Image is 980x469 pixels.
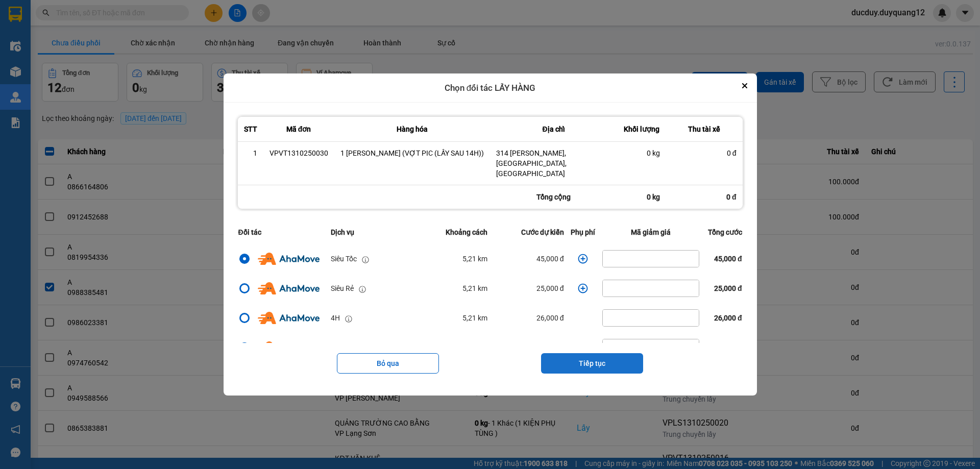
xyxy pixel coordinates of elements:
[714,255,742,263] span: 45,000 đ
[672,123,737,135] div: Thu tài xế
[331,312,340,324] div: 4H
[491,244,567,274] td: 45,000 đ
[624,148,660,158] div: 0 kg
[491,333,567,362] td: 25,000 đ
[331,283,354,294] div: Siêu Rẻ
[258,341,320,354] img: Ahamove
[340,123,484,135] div: Hàng hóa
[702,220,745,244] th: Tổng cước
[235,220,328,244] th: Đối tác
[416,220,491,244] th: Khoảng cách
[666,185,743,209] div: 0 đ
[331,253,357,264] div: Siêu Tốc
[416,244,491,274] td: 5,21 km
[491,220,567,244] th: Cước dự kiến
[496,148,611,179] div: 314 [PERSON_NAME],[GEOGRAPHIC_DATA],[GEOGRAPHIC_DATA]
[618,185,666,209] div: 0 kg
[258,312,320,324] img: Ahamove
[224,73,757,396] div: dialog
[599,220,702,244] th: Mã giảm giá
[224,73,757,103] div: Chọn đối tác LẤY HÀNG
[541,353,643,374] button: Tiếp tục
[331,342,340,353] div: 2H
[672,148,737,158] div: 0 đ
[490,185,618,209] div: Tổng cộng
[328,220,416,244] th: Dịch vụ
[714,314,742,322] span: 26,000 đ
[258,282,320,294] img: Ahamove
[491,274,567,303] td: 25,000 đ
[567,220,599,244] th: Phụ phí
[340,148,484,158] div: 1 [PERSON_NAME] (VỢT PIC (LẤY SAU 14H))
[714,284,742,292] span: 25,000 đ
[244,148,257,158] div: 1
[496,123,611,135] div: Địa chỉ
[739,80,751,92] button: Close
[269,148,328,158] div: VPVT1310250030
[416,333,491,362] td: 5,21 km
[491,303,567,333] td: 26,000 đ
[416,274,491,303] td: 5,21 km
[624,123,660,135] div: Khối lượng
[416,303,491,333] td: 5,21 km
[258,253,320,265] img: Ahamove
[244,123,257,135] div: STT
[269,123,328,135] div: Mã đơn
[337,353,439,374] button: Bỏ qua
